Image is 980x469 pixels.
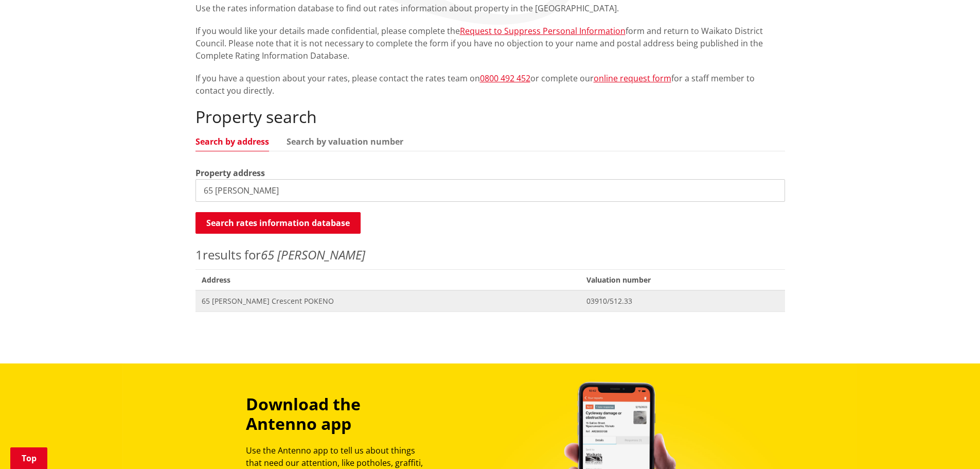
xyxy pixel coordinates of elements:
p: Use the rates information database to find out rates information about property in the [GEOGRAPHI... [195,2,785,14]
span: 03910/512.33 [586,296,778,306]
p: results for [195,246,785,264]
em: 65 [PERSON_NAME] [261,246,365,263]
a: Search by valuation number [287,137,403,146]
p: If you have a question about your rates, please contact the rates team on or complete our for a s... [195,72,785,97]
a: Search by address [195,137,269,146]
h2: Property search [195,107,785,127]
a: 65 [PERSON_NAME] Crescent POKENO 03910/512.33 [195,290,785,311]
span: Valuation number [580,269,785,290]
a: Request to Suppress Personal Information [460,25,626,37]
h3: Download the Antenno app [246,394,432,434]
span: 65 [PERSON_NAME] Crescent POKENO [202,296,575,306]
input: e.g. Duke Street NGARUAWAHIA [195,179,785,202]
p: If you would like your details made confidential, please complete the form and return to Waikato ... [195,25,785,62]
label: Property address [195,167,265,179]
button: Search rates information database [195,212,361,234]
a: online request form [594,73,671,84]
span: 1 [195,246,203,263]
iframe: Messenger Launcher [933,426,970,463]
span: Address [195,269,581,290]
a: Top [10,447,47,469]
a: 0800 492 452 [480,73,530,84]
